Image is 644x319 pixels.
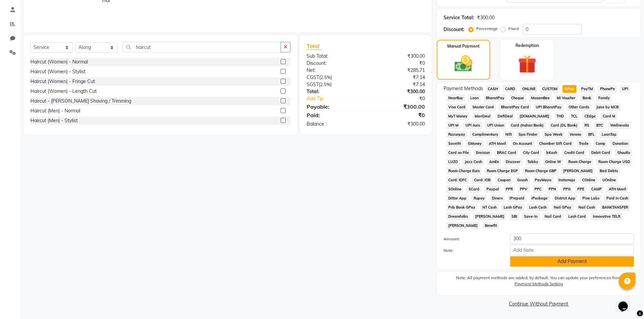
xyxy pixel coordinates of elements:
[517,131,540,138] span: Spa Finder
[302,95,376,102] a: Add Tip
[470,103,496,111] span: Master Card
[446,131,468,138] span: Razorpay
[508,26,519,32] label: Fixed
[302,60,366,67] div: Discount:
[495,176,512,184] span: Coupon
[302,81,366,88] div: ( )
[509,122,546,129] span: Card (Indian Bank)
[566,213,588,220] span: Lash Card
[510,256,634,267] button: Add Payment
[472,176,493,184] span: Card: IOB
[591,213,622,220] span: Innovative TELR
[608,122,631,129] span: Wellnessta
[523,167,558,175] span: Room Charge GBP
[446,122,461,129] span: UPI M
[302,74,366,81] div: ( )
[596,94,612,102] span: Family
[483,94,506,102] span: BharatPay
[501,204,524,211] span: Lash GPay
[446,149,471,157] span: Card on File
[495,149,518,157] span: BRAC Card
[504,158,523,166] span: Discover
[307,81,319,87] span: SGST
[485,122,506,129] span: UPI Union
[532,185,544,193] span: PPC
[446,112,470,120] span: MyT Money
[30,107,80,114] div: Haircut (Men) - Normal
[598,167,620,175] span: Bad Debts
[534,103,564,111] span: UPI BharatPay
[484,167,520,175] span: Room Charge EGP
[30,68,86,75] div: Haircut (Women) - Stylist
[307,74,319,80] span: CGST
[604,194,630,202] span: Paid in Cash
[302,88,366,95] div: Total:
[580,194,601,202] span: Pine Labs
[123,42,281,52] input: Search or Scan
[377,95,430,102] div: ₹0
[543,158,564,166] span: Online W
[599,131,619,138] span: LoanTap
[580,176,597,184] span: COnline
[615,149,632,157] span: Shoutlo
[580,94,593,102] span: Bank
[307,43,322,50] span: Total
[543,131,565,138] span: Spa Week
[487,158,501,166] span: AmEx
[620,85,630,93] span: UPI
[586,131,597,138] span: BFL
[529,94,552,102] span: MosamBee
[610,140,630,148] span: Donation
[594,122,605,129] span: BTC
[579,85,595,93] span: PayTM
[582,112,598,120] span: CEdge
[600,112,617,120] span: Card M
[511,140,534,148] span: On Account
[446,140,463,148] span: SaveIN
[462,158,484,166] span: Jazz Cash
[446,103,468,111] span: Visa Card
[444,26,464,33] div: Discount:
[484,185,501,193] span: Paypal
[567,103,592,111] span: Other Cards
[486,85,500,93] span: CASH
[589,149,612,157] span: Debit Card
[366,81,430,88] div: ₹7.14
[302,111,366,119] div: Paid:
[446,185,464,193] span: SOnline
[447,43,480,49] label: Manual Payment
[480,204,499,211] span: NT Cash
[549,122,580,129] span: Card (DL Bank)
[366,103,430,111] div: ₹300.00
[468,94,481,102] span: Loan
[438,247,505,254] label: Note:
[444,85,483,92] span: Payment Methods
[518,185,530,193] span: PPV
[509,213,519,220] span: SBI
[515,176,530,184] span: Gcash
[366,88,430,95] div: ₹300.00
[366,74,430,81] div: ₹7.14
[540,85,560,93] span: CUSTOM
[302,121,366,128] div: Balance :
[555,94,578,102] span: MI Voucher
[554,112,566,120] span: THD
[302,53,366,60] div: Sub Total:
[463,122,482,129] span: UPI Axis
[444,14,474,21] div: Service Total:
[302,67,366,74] div: Net:
[476,26,498,32] label: Percentage
[553,194,578,202] span: District App
[543,213,564,220] span: Nail Card
[598,85,617,93] span: PhonePe
[366,67,430,74] div: ₹285.71
[529,194,550,202] span: iPackage
[446,204,478,211] span: Pnb Bank GPay
[474,149,492,157] span: Envision
[503,131,514,138] span: Nift
[561,185,573,193] span: PPG
[596,158,632,166] span: Room Charge USD
[515,281,563,287] label: Payment Methods Setting
[566,158,593,166] span: Room Charge
[490,194,505,202] span: Diners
